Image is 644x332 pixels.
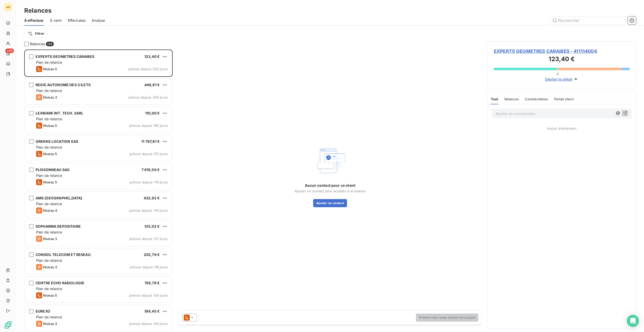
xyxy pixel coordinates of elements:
[314,145,346,177] img: Empty state
[145,281,160,285] span: 156,78 €
[36,309,50,313] span: EUREXO
[36,88,62,93] span: Plan de relance
[142,168,160,172] span: 7 619,59 €
[36,230,62,234] span: Plan de relance
[129,322,168,326] span: prévue depuis 104 jours
[30,41,45,46] span: Relances
[36,224,81,228] span: SOPHARMA DEPOSITAIRE
[36,139,78,144] span: GRENKE LOCATION SAS
[141,139,160,144] span: 11 797,81 €
[36,168,69,172] span: PLISSONNEAU SAS
[43,237,57,241] span: Niveau 3
[129,237,168,241] span: prévue depuis 127 jours
[43,152,57,156] span: Niveau 5
[36,54,94,59] span: EXPERTS GEOMETRES CARAIBES
[4,321,12,329] img: Logo LeanPay
[313,199,347,207] button: Ajouter un contact
[43,208,57,212] span: Niveau 4
[43,180,57,184] span: Niveau 5
[504,97,519,101] span: Relances
[36,315,62,319] span: Plan de relance
[129,208,168,212] span: prévue depuis 143 jours
[547,126,576,130] span: Aucun évènement
[416,314,478,322] button: Prendre des notes durant mon appel
[554,97,574,101] span: Portail client
[494,55,630,65] h3: 123,40 €
[305,183,355,188] span: Aucun contact pour ce client
[46,42,53,46] span: 126
[43,322,57,326] span: Niveau 3
[24,6,51,15] h3: Relances
[4,3,12,11] div: AN
[128,67,168,71] span: prévue depuis 532 jours
[525,97,548,101] span: Commentaires
[5,49,14,53] span: +99
[545,77,573,82] span: Déplier le détail
[36,281,84,285] span: CENTRE ECHO RADIOLOGIE
[129,152,168,156] span: prévue depuis 175 jours
[36,145,62,149] span: Plan de relance
[43,67,57,71] span: Niveau 5
[627,315,639,327] div: Open Intercom Messenger
[494,48,630,55] span: EXPERTS GEOMETRES CARAIBES - 411114004
[144,196,160,200] span: 432,92 €
[144,54,160,59] span: 123,40 €
[544,76,580,82] button: Déplier le détail
[36,287,62,291] span: Plan de relance
[144,309,160,313] span: 184,45 €
[129,124,168,128] span: prévue depuis 195 jours
[36,258,62,263] span: Plan de relance
[491,97,498,101] span: Tout
[130,180,168,184] span: prévue depuis 174 jours
[550,16,626,25] input: Rechercher
[92,18,105,23] span: Analyse
[68,18,86,23] span: Effectuées
[24,30,47,38] button: Filtrer
[36,117,62,121] span: Plan de relance
[36,111,83,115] span: LEXMARK INT. TECH. SARL
[130,265,168,269] span: prévue depuis 118 jours
[36,83,91,87] span: REGIE AUTONOME DES 3 ILETS
[144,224,160,228] span: 125,02 €
[144,83,160,87] span: 449,81 €
[129,293,168,297] span: prévue depuis 104 jours
[43,265,57,269] span: Niveau 3
[24,50,173,332] div: grid
[36,60,62,64] span: Plan de relance
[145,111,160,115] span: 110,00 €
[43,124,57,128] span: Niveau 5
[36,173,62,178] span: Plan de relance
[36,196,82,200] span: AMS [GEOGRAPHIC_DATA]
[36,252,91,257] span: CONSEIL TELECOM ET RESEAU
[24,18,44,23] span: À effectuer
[294,189,366,193] span: Ajouter un contact pour accéder à la relance
[43,95,57,99] span: Niveau 3
[128,95,168,99] span: prévue depuis 205 jours
[144,252,160,257] span: 202,79 €
[43,293,57,297] span: Niveau 5
[36,202,62,206] span: Plan de relance
[557,72,559,76] span: 0
[50,18,62,23] span: À venir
